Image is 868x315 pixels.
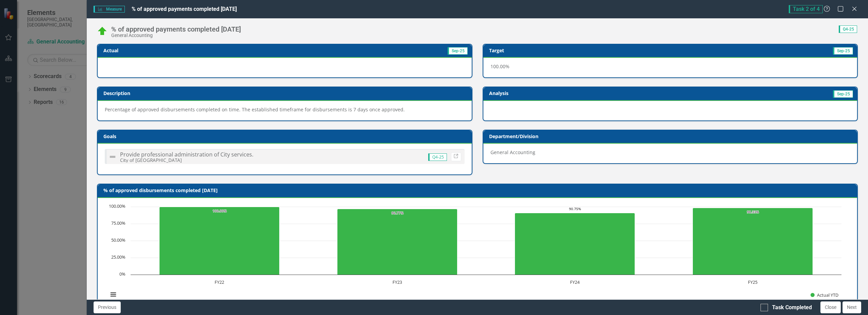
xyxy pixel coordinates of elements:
[833,47,853,55] span: Sep-25
[94,6,124,13] span: Measure
[393,279,402,285] text: FY23
[103,188,854,193] h3: % of approved disbursements completed [DATE]
[103,91,468,96] h3: Description
[570,279,580,285] text: FY24
[111,33,241,38] div: General Accounting
[811,292,839,298] button: Show Actual YTD
[337,209,457,275] path: FY23, 96.765. Actual YTD.
[111,254,126,260] text: 25.00%
[569,206,581,211] text: 90.75%
[490,149,535,155] span: General Accounting
[693,208,813,275] path: FY25, 98.33333333. Actual YTD.
[108,290,118,299] button: View chart menu, Chart
[772,304,812,312] div: Task Completed
[839,25,857,33] span: Q4-25
[833,90,853,98] span: Sep-25
[428,153,447,161] span: Q4-25
[105,203,845,305] svg: Interactive chart
[748,279,757,285] text: FY25
[215,279,224,285] text: FY22
[160,207,280,275] path: FY22, 100. Actual YTD.
[489,91,665,96] h3: Analysis
[490,63,510,70] span: 100.00%
[120,157,182,163] small: City of [GEOGRAPHIC_DATA]
[105,203,850,305] div: Chart. Highcharts interactive chart.
[789,5,823,13] span: Task 2 of 4
[94,301,121,313] button: Previous
[747,209,759,214] text: 98.33%
[132,6,237,12] span: % of approved payments completed [DATE]
[119,271,126,277] text: 0%
[109,203,126,209] text: 100.00%
[111,220,126,226] text: 75.00%
[111,237,126,243] text: 50.00%
[103,48,256,53] h3: Actual
[105,106,405,113] span: Percentage of approved disbursements completed on time. The established timeframe for disbursemen...
[515,213,635,275] path: FY24, 90.75. Actual YTD.
[97,26,108,37] img: On Track (80% or higher)
[391,210,403,215] text: 96.77%
[842,301,861,313] button: Next
[448,47,468,55] span: Sep-25
[108,153,117,161] img: Not Defined
[111,25,241,33] div: % of approved payments completed [DATE]
[213,208,227,213] text: 100.00%
[489,48,642,53] h3: Target
[489,134,854,139] h3: Department/Division
[120,151,253,158] span: Provide professional administration of City services.
[820,301,841,313] button: Close
[103,134,468,139] h3: Goals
